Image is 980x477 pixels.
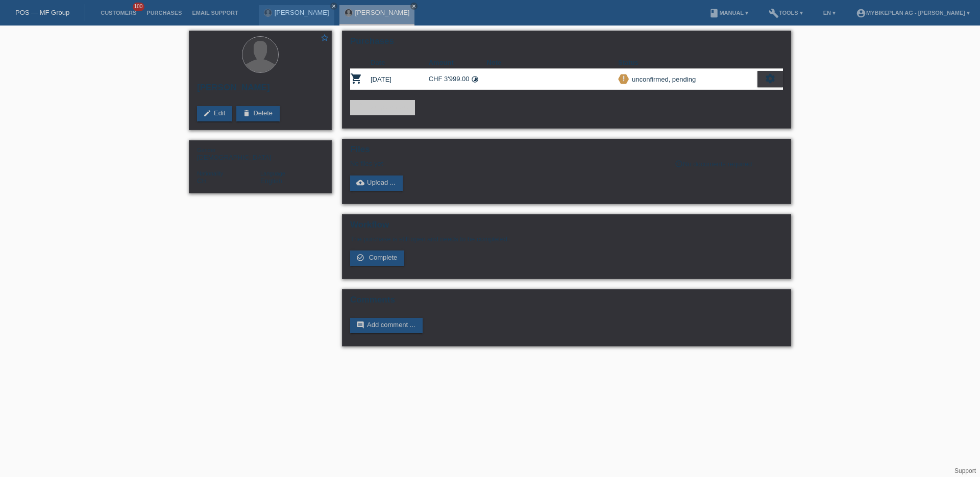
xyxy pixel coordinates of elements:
th: Note [486,57,618,69]
i: build [769,8,779,18]
td: [DATE] [371,69,429,90]
a: Support [954,467,976,474]
i: account_circle [856,8,866,18]
a: bookManual ▾ [704,10,753,16]
a: close [330,3,337,10]
i: close [331,4,336,9]
div: [DEMOGRAPHIC_DATA] [197,146,260,161]
i: edit [203,109,211,117]
a: cloud_uploadUpload ... [350,175,403,191]
i: settings [765,73,776,84]
span: English [260,177,282,185]
i: Instalments (48 instalments) [471,76,479,83]
th: Amount [429,57,487,69]
a: add_shopping_cartAdd purchase [350,100,415,115]
h2: Files [350,144,783,160]
a: Purchases [141,10,187,16]
a: [PERSON_NAME] [355,9,410,16]
a: POS — MF Group [15,9,69,16]
p: The purchase is still open and needs to be completed. [350,235,783,243]
span: Language [260,170,285,177]
a: deleteDelete [236,106,280,121]
i: star_border [320,33,329,42]
span: Switzerland [197,177,207,185]
a: close [410,3,418,10]
i: add_shopping_cart [356,103,364,111]
a: check_circle_outline Complete [350,250,404,266]
th: Date [371,57,429,69]
i: comment [356,321,364,329]
i: book [709,8,719,18]
i: POSP00027658 [350,72,362,85]
i: close [411,4,416,9]
a: editEdit [197,106,232,121]
i: info_outline [675,160,683,168]
h2: Comments [350,295,783,310]
div: No documents required [675,160,783,168]
h2: Workflow [350,220,783,235]
a: Customers [95,10,141,16]
span: Nationality [197,170,223,177]
div: unconfirmed, pending [629,74,696,85]
span: Gender [197,147,216,153]
a: buildTools ▾ [764,10,808,16]
i: delete [242,109,251,117]
th: Status [618,57,757,69]
span: Complete [369,254,398,261]
span: 100 [133,3,145,11]
td: CHF 3'999.00 [429,69,487,90]
a: Email Support [187,10,243,16]
a: [PERSON_NAME] [275,9,329,16]
a: account_circleMybikeplan AG - [PERSON_NAME] ▾ [851,10,975,16]
a: commentAdd comment ... [350,318,423,333]
i: priority_high [620,75,627,82]
h2: [PERSON_NAME] [197,83,324,98]
i: cloud_upload [356,179,364,187]
i: check_circle_outline [356,254,364,262]
div: No files yet [350,160,662,167]
a: EN ▾ [818,10,841,16]
a: star_border [320,33,329,44]
h2: Purchases [350,36,783,52]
